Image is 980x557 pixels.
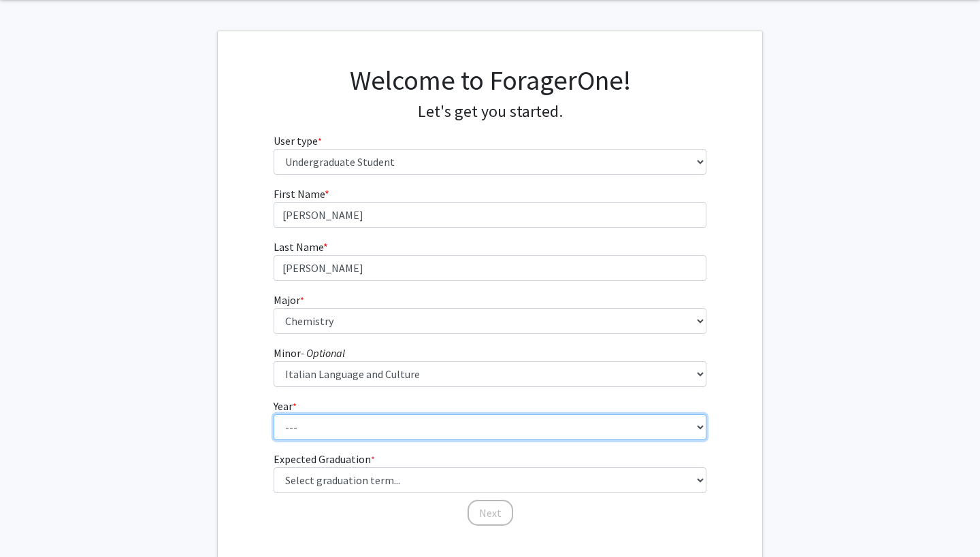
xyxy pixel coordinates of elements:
label: Year [274,398,297,414]
h1: Welcome to ForagerOne! [274,64,707,97]
iframe: Chat [10,496,58,547]
label: User type [274,133,322,149]
label: Expected Graduation [274,451,375,467]
h4: Let's get you started. [274,102,707,122]
label: Major [274,292,304,308]
button: Next [468,500,513,526]
span: Last Name [274,240,323,254]
i: - Optional [301,346,345,360]
span: First Name [274,187,325,201]
label: Minor [274,345,345,361]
